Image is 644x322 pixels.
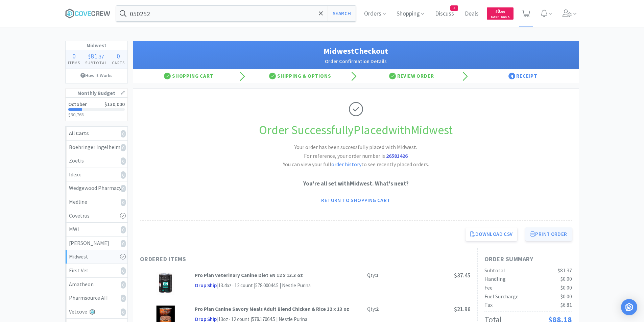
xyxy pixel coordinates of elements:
[121,144,126,151] i: 0
[484,266,505,275] div: Subtotal
[195,272,303,278] strong: Pro Plan Veterinary Canine Diet EN 12 x 13.3 oz
[454,272,471,279] span: $37.45
[121,267,126,275] i: 0
[560,293,572,300] span: $0.00
[82,59,110,66] h4: Subtotal
[255,143,457,169] h2: Your order has been successfully placed with Midwest. You can view your full to see recently plac...
[121,308,126,316] i: 0
[66,89,127,98] h1: Monthly Budget
[121,281,126,289] i: 0
[217,282,253,289] span: | 13.4oz · 12 count
[69,156,124,165] div: Zoetis
[525,227,572,241] button: Print Order
[69,130,89,137] strong: All Carts
[69,252,124,261] div: Midwest
[66,127,127,141] a: All Carts0
[432,11,457,17] a: Discuss3
[484,254,572,264] h1: Order Summary
[304,152,408,159] span: For reference, your order number is
[560,301,572,308] span: $6.81
[117,52,120,60] span: 0
[68,112,84,118] span: $30,768
[328,6,356,21] button: Search
[69,266,124,275] div: First Vet
[496,8,505,14] span: 0
[121,240,126,247] i: 0
[66,209,127,223] a: Covetrus
[82,53,110,59] div: .
[121,226,126,233] i: 0
[66,141,127,154] a: Boehringer Ingelheim0
[69,294,124,302] div: Pharmsource AH
[68,102,87,107] h2: October
[110,59,127,66] h4: Carts
[467,69,579,83] div: Receipt
[66,195,127,209] a: Medline0
[253,281,311,290] div: | 578.00044.5 | Nestle Purina
[69,184,124,193] div: Wedgewood Pharmacy
[386,152,408,159] strong: 26581426
[69,143,124,152] div: Boehringer Ingelheim
[140,57,572,66] h2: Order Confirmation Details
[66,237,127,250] a: [PERSON_NAME]0
[66,291,127,305] a: Pharmsource AH0
[508,73,515,79] span: 4
[316,193,395,207] a: Return to Shopping Cart
[376,306,379,312] strong: 2
[66,264,127,278] a: First Vet0
[621,299,637,315] div: Open Intercom Messenger
[121,199,126,206] i: 0
[121,157,126,165] i: 0
[72,52,76,60] span: 0
[140,45,572,57] h1: Midwest Checkout
[69,198,124,206] div: Medline
[66,69,127,82] a: How It Works
[140,120,572,140] h1: Order Successfully Placed with Midwest
[140,179,572,188] p: You're all set with Midwest . What's next?
[491,15,509,20] span: Cash Back
[462,11,481,17] a: Deals
[121,185,126,192] i: 0
[496,9,497,14] span: $
[484,301,493,309] div: Tax
[69,307,124,316] div: Vetcove
[331,161,361,168] a: order history
[454,305,471,313] span: $21.96
[356,69,468,83] div: Review Order
[451,6,458,10] span: 3
[66,223,127,237] a: MWI0
[69,280,124,289] div: Amatheon
[69,212,124,220] div: Covetrus
[195,306,349,312] strong: Pro Plan Canine Savory Meals Adult Blend Chicken & Rice 12 x 13 oz
[66,59,83,66] h4: Items
[121,130,126,138] i: 0
[487,4,514,23] a: $0.00Cash Back
[133,69,245,83] div: Shopping Cart
[69,239,124,248] div: [PERSON_NAME]
[66,278,127,292] a: Amatheon0
[66,41,127,50] h1: Midwest
[104,101,125,107] span: $130,000
[91,52,97,60] span: 81
[99,53,104,60] span: 37
[484,283,493,292] div: Fee
[121,295,126,302] i: 0
[560,284,572,291] span: $0.00
[367,271,379,279] div: Qty:
[116,6,356,21] input: Search by item, sku, manufacturer, ingredient, size...
[66,305,127,319] a: Vetcove0
[195,281,217,290] span: Drop Ship
[66,168,127,182] a: Idexx0
[66,154,127,168] a: Zoetis0
[66,181,127,195] a: Wedgewood Pharmacy0
[69,225,124,234] div: MWI
[69,170,124,179] div: Idexx
[484,292,519,301] div: Fuel Surcharge
[154,271,177,295] img: 09a6b1883ba84da2b2f11225ae6f4677_114986.jpeg
[244,69,356,83] div: Shipping & Options
[376,272,379,278] strong: 1
[558,267,572,274] span: $81.37
[66,250,127,264] a: Midwest
[121,171,126,179] i: 0
[66,98,127,121] a: October$130,000$30,768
